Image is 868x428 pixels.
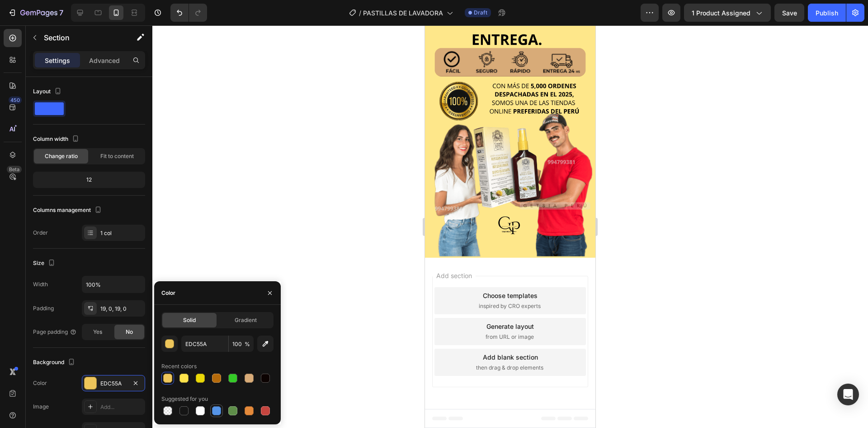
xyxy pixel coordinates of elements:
[474,9,487,17] span: Draft
[35,173,143,186] div: 12
[33,257,57,269] div: Size
[45,56,70,65] p: Settings
[33,403,49,411] div: Image
[808,4,846,22] button: Publish
[161,289,175,297] div: Color
[100,403,143,411] div: Add...
[89,56,120,65] p: Advanced
[33,328,77,336] div: Page padding
[33,133,81,145] div: Column width
[4,4,67,22] button: 7
[33,379,47,387] div: Color
[9,96,22,104] div: 450
[181,336,228,352] input: Eg: FFFFFF
[782,9,797,17] span: Save
[161,395,208,403] div: Suggested for you
[7,166,22,173] div: Beta
[33,86,63,98] div: Layout
[816,8,838,18] div: Publish
[45,152,78,160] span: Change ratio
[359,8,361,18] span: /
[33,229,48,237] div: Order
[33,280,48,289] div: Width
[100,305,143,313] div: 19, 0, 19, 0
[126,328,133,336] span: No
[33,356,77,369] div: Background
[837,384,859,405] div: Open Intercom Messenger
[161,362,197,370] div: Recent colors
[33,204,104,216] div: Columns management
[245,340,250,348] span: %
[44,32,118,43] p: Section
[100,229,143,237] div: 1 col
[100,380,127,388] div: EDC55A
[774,4,804,22] button: Save
[93,328,102,336] span: Yes
[363,8,443,18] span: PASTILLAS DE LAVADORA
[183,316,196,324] span: Solid
[59,7,63,18] p: 7
[170,4,207,22] div: Undo/Redo
[684,4,771,22] button: 1 product assigned
[425,25,595,428] iframe: Design area
[100,152,134,160] span: Fit to content
[692,8,750,18] span: 1 product assigned
[33,304,54,313] div: Padding
[82,276,145,293] input: Auto
[235,316,257,324] span: Gradient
